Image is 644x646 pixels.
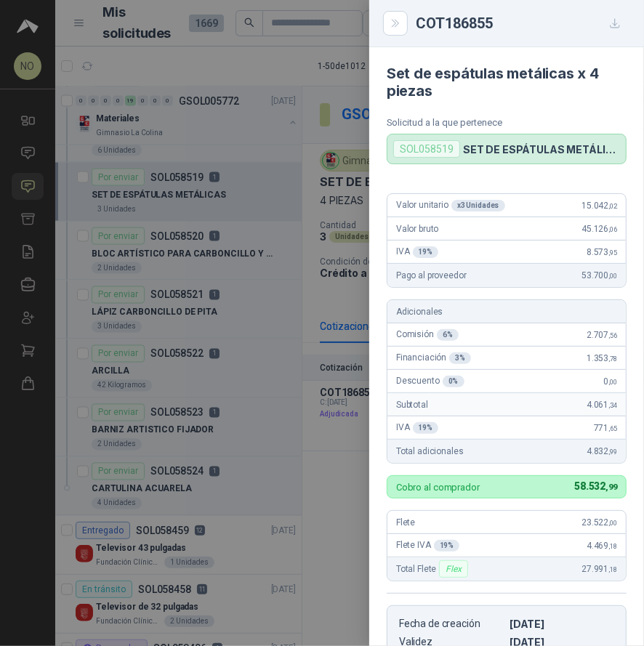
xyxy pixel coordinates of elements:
p: [DATE] [510,618,614,630]
span: ,95 [608,249,617,257]
div: SOL058519 [393,140,460,158]
span: ,56 [608,331,617,339]
span: Valor unitario [396,200,505,211]
span: Flete IVA [396,540,459,552]
span: 771 [594,423,617,433]
p: Fecha de creación [399,618,504,630]
span: ,00 [608,378,617,386]
span: 53.700 [581,270,617,280]
div: 19 % [434,540,460,552]
div: Total adicionales [387,440,626,463]
button: Close [387,15,404,32]
div: 3 % [449,352,471,364]
span: 4.832 [587,446,617,456]
span: Flete [396,517,415,528]
span: ,99 [605,483,617,492]
span: Subtotal [396,400,428,410]
span: IVA [396,422,438,434]
span: ,99 [608,448,617,456]
div: 19 % [413,422,439,434]
div: 6 % [437,329,459,341]
span: Descuento [396,376,464,387]
span: ,00 [608,519,617,527]
div: 0 % [443,376,464,387]
span: Financiación [396,352,471,364]
div: Flex [439,560,467,578]
span: ,02 [608,202,617,210]
span: 4.061 [587,400,617,410]
h4: Set de espátulas metálicas x 4 piezas [387,65,627,100]
span: 23.522 [581,517,617,528]
p: Solicitud a la que pertenece [387,117,627,128]
span: 1.353 [587,353,617,363]
span: ,65 [608,424,617,432]
span: 45.126 [581,224,617,234]
span: IVA [396,246,438,258]
div: x 3 Unidades [451,200,505,211]
span: 8.573 [587,247,617,257]
div: COT186855 [416,12,627,35]
span: ,00 [608,272,617,280]
p: SET DE ESPÁTULAS METÁLICAS [463,143,620,156]
span: 27.991 [581,564,617,574]
span: ,18 [608,565,617,573]
span: 0 [604,376,617,387]
span: Valor bruto [396,224,438,234]
span: 58.532 [574,480,617,492]
span: Comisión [396,329,459,341]
span: 15.042 [581,201,617,211]
div: 19 % [413,246,439,258]
span: ,34 [608,401,617,409]
p: Cobro al comprador [396,483,480,492]
span: ,06 [608,225,617,233]
span: 4.469 [587,541,617,551]
span: 2.707 [587,330,617,340]
span: ,18 [608,542,617,550]
span: Total Flete [396,560,471,578]
span: Pago al proveedor [396,270,467,280]
span: ,78 [608,355,617,363]
div: Adicionales [387,300,626,323]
